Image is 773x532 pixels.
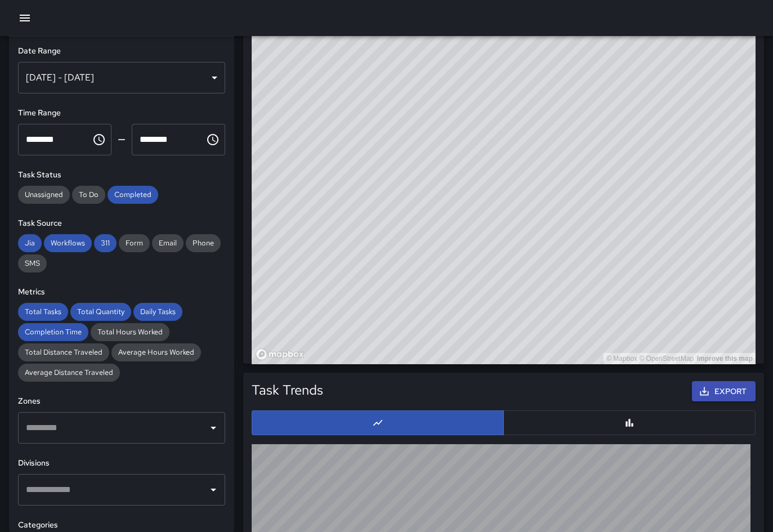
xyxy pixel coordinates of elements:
[18,217,225,230] h6: Task Source
[119,238,150,248] span: Form
[18,186,70,204] div: Unassigned
[18,254,47,272] div: SMS
[133,303,182,321] div: Daily Tasks
[18,286,225,298] h6: Metrics
[18,190,70,199] span: Unassigned
[133,307,182,316] span: Daily Tasks
[18,347,109,357] span: Total Distance Traveled
[111,343,201,361] div: Average Hours Worked
[18,327,88,337] span: Completion Time
[252,410,504,435] button: Line Chart
[205,420,221,436] button: Open
[18,368,120,377] span: Average Distance Traveled
[18,234,42,252] div: Jia
[18,307,68,316] span: Total Tasks
[18,457,225,470] h6: Divisions
[18,238,42,248] span: Jia
[152,234,184,252] div: Email
[72,190,105,199] span: To Do
[186,238,221,248] span: Phone
[18,303,68,321] div: Total Tasks
[91,327,169,337] span: Total Hours Worked
[18,519,225,531] h6: Categories
[111,347,201,357] span: Average Hours Worked
[202,128,224,151] button: Choose time, selected time is 11:59 PM
[18,258,47,268] span: SMS
[70,307,131,316] span: Total Quantity
[205,482,221,498] button: Open
[18,169,225,181] h6: Task Status
[252,381,323,399] h5: Task Trends
[72,186,105,204] div: To Do
[503,410,756,435] button: Bar Chart
[18,45,225,57] h6: Date Range
[119,234,150,252] div: Form
[624,417,635,428] svg: Bar Chart
[186,234,221,252] div: Phone
[88,128,110,151] button: Choose time, selected time is 12:00 AM
[94,234,117,252] div: 311
[94,238,117,248] span: 311
[18,62,225,93] div: [DATE] - [DATE]
[44,234,92,252] div: Workflows
[692,381,756,402] button: Export
[108,190,158,199] span: Completed
[18,364,120,382] div: Average Distance Traveled
[372,417,383,428] svg: Line Chart
[18,343,109,361] div: Total Distance Traveled
[18,395,225,408] h6: Zones
[44,238,92,248] span: Workflows
[18,107,225,119] h6: Time Range
[152,238,184,248] span: Email
[91,323,169,341] div: Total Hours Worked
[18,323,88,341] div: Completion Time
[70,303,131,321] div: Total Quantity
[108,186,158,204] div: Completed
